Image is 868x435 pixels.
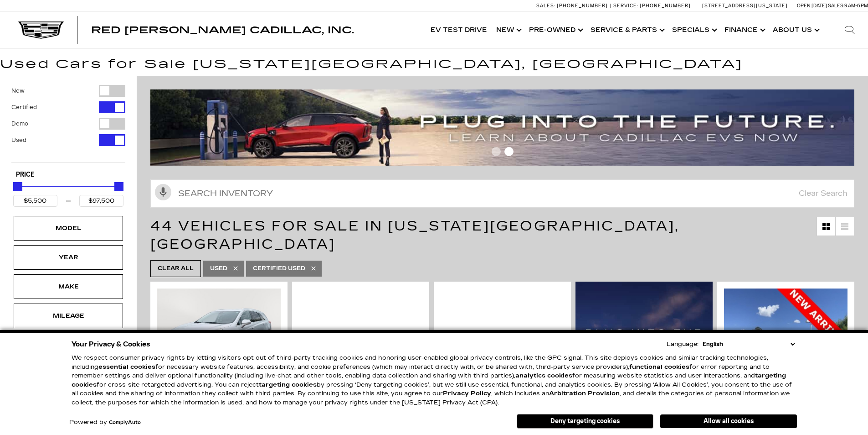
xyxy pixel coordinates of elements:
a: Red [PERSON_NAME] Cadillac, Inc. [91,26,354,35]
span: 44 Vehicles for Sale in [US_STATE][GEOGRAPHIC_DATA], [GEOGRAPHIC_DATA] [150,218,679,252]
img: ev-blog-post-banners4 [150,89,861,166]
div: ModelModel [14,216,123,241]
a: Service: [PHONE_NUMBER] [610,3,693,8]
span: Your Privacy & Cookies [72,338,150,351]
span: Service: [613,3,638,9]
span: Clear All [158,263,194,274]
div: Model [46,223,91,233]
span: 9 AM-6 PM [844,3,868,9]
p: We respect consumer privacy rights by letting visitors opt out of third-party tracking cookies an... [72,354,797,407]
span: Go to slide 2 [504,147,514,156]
span: Sales: [536,3,555,9]
a: Pre-Owned [524,12,586,48]
a: Service & Parts [586,12,668,48]
div: MileageMileage [14,304,123,328]
div: MakeMake [14,274,123,299]
a: EV Test Drive [426,12,492,48]
img: Cadillac Dark Logo with Cadillac White Text [18,21,64,39]
label: Certified [11,103,37,112]
button: Allow all cookies [660,414,797,428]
img: 2018 Cadillac XT5 Premium Luxury AWD 1 [157,288,282,383]
a: About Us [768,12,822,48]
div: 1 / 2 [157,288,282,383]
div: Year [46,252,91,262]
div: Make [46,282,91,292]
input: Maximum [79,195,123,207]
div: Mileage [46,311,91,321]
a: New [492,12,524,48]
div: Maximum Price [114,182,123,191]
div: Price [13,179,123,207]
strong: essential cookies [98,363,155,371]
strong: analytics cookies [515,372,572,379]
div: Filter by Vehicle Type [11,85,125,162]
h5: Price [16,171,121,179]
button: Deny targeting cookies [517,414,653,429]
a: Privacy Policy [443,390,491,397]
a: Specials [668,12,720,48]
img: 2021 Cadillac XT4 Premium Luxury [441,288,564,384]
div: Language: [667,341,699,347]
strong: functional cookies [629,363,689,371]
strong: targeting cookies [259,381,317,388]
a: [STREET_ADDRESS][US_STATE] [702,3,788,9]
span: [PHONE_NUMBER] [557,3,608,9]
span: Certified Used [253,263,305,274]
div: Powered by [69,419,141,425]
strong: targeting cookies [72,372,786,388]
a: Finance [720,12,768,48]
span: Go to slide 1 [492,147,501,156]
label: Demo [11,119,28,128]
img: 2019 Cadillac XT4 AWD Sport [299,288,422,384]
label: Used [11,136,26,145]
span: Red [PERSON_NAME] Cadillac, Inc. [91,25,354,36]
span: Open [DATE] [797,3,827,9]
span: [PHONE_NUMBER] [640,3,691,9]
div: YearYear [14,245,123,270]
svg: Click to toggle on voice search [155,184,171,200]
a: Sales: [PHONE_NUMBER] [536,3,610,8]
label: New [11,86,25,95]
div: Minimum Price [13,182,22,191]
span: Used [210,263,227,274]
span: Sales: [828,3,844,9]
input: Search Inventory [150,179,854,208]
select: Language Select [700,340,797,349]
strong: Arbitration Provision [549,390,620,397]
a: ComplyAuto [109,420,141,425]
input: Minimum [13,195,57,207]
